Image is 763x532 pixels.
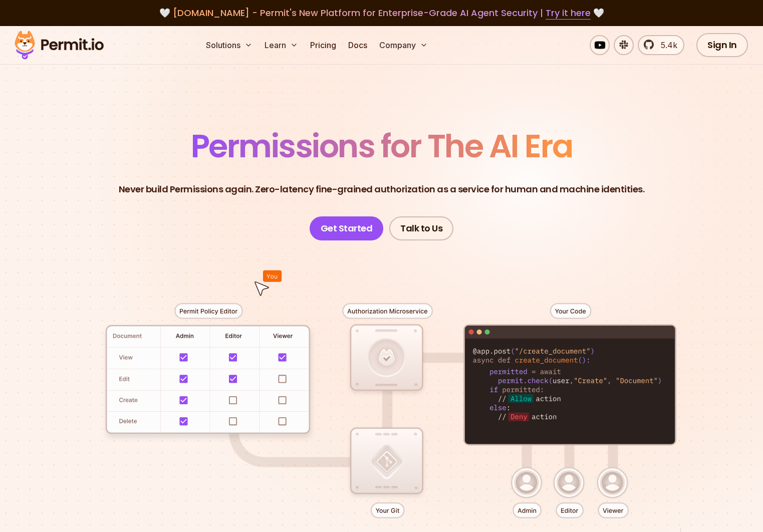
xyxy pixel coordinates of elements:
button: Company [375,35,432,55]
a: Talk to Us [389,216,453,240]
span: Permissions for The AI Era [191,124,573,168]
a: Docs [344,35,371,55]
a: Try it here [546,7,591,20]
a: Sign In [696,33,748,57]
div: 🤍 🤍 [24,6,739,20]
span: [DOMAIN_NAME] - Permit's New Platform for Enterprise-Grade AI Agent Security | [173,7,591,19]
a: Pricing [306,35,340,55]
a: 5.4k [638,35,684,55]
button: Learn [261,35,302,55]
p: Never build Permissions again. Zero-latency fine-grained authorization as a service for human and... [119,182,645,196]
button: Solutions [202,35,257,55]
a: Get Started [310,216,384,240]
span: 5.4k [655,39,677,51]
img: Permit logo [10,28,108,62]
